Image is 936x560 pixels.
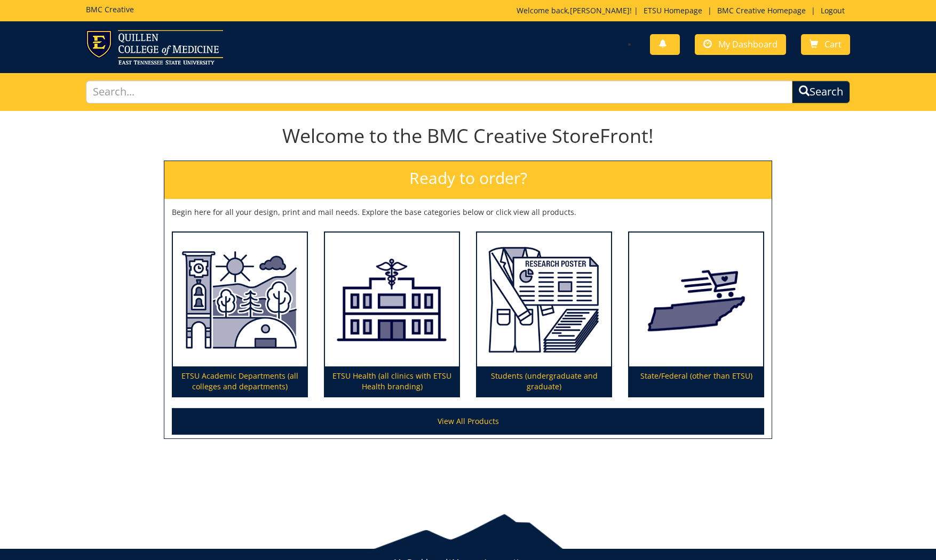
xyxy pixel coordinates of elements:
img: ETSU logo [86,30,223,65]
a: Cart [801,34,850,55]
a: [PERSON_NAME] [570,5,630,15]
img: ETSU Health (all clinics with ETSU Health branding) [325,233,459,367]
p: ETSU Health (all clinics with ETSU Health branding) [325,366,459,396]
a: ETSU Health (all clinics with ETSU Health branding) [325,233,459,397]
img: Students (undergraduate and graduate) [477,233,611,367]
a: Students (undergraduate and graduate) [477,233,611,397]
button: Search [792,81,850,103]
h5: BMC Creative [86,5,134,13]
img: ETSU Academic Departments (all colleges and departments) [173,233,307,367]
img: State/Federal (other than ETSU) [629,233,763,367]
a: ETSU Academic Departments (all colleges and departments) [173,233,307,397]
a: Logout [815,5,850,15]
input: Search... [86,81,792,103]
span: My Dashboard [718,38,778,50]
h2: Ready to order? [164,161,772,199]
p: ETSU Academic Departments (all colleges and departments) [173,366,307,396]
span: Cart [824,38,842,50]
p: Begin here for all your design, print and mail needs. Explore the base categories below or click ... [172,207,764,218]
p: State/Federal (other than ETSU) [629,366,763,396]
a: State/Federal (other than ETSU) [629,233,763,397]
a: ETSU Homepage [638,5,708,15]
h1: Welcome to the BMC Creative StoreFront! [164,125,772,147]
a: My Dashboard [695,34,786,55]
a: BMC Creative Homepage [712,5,811,15]
p: Welcome back, ! | | | [517,5,850,16]
a: View All Products [172,408,764,435]
p: Students (undergraduate and graduate) [477,366,611,396]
